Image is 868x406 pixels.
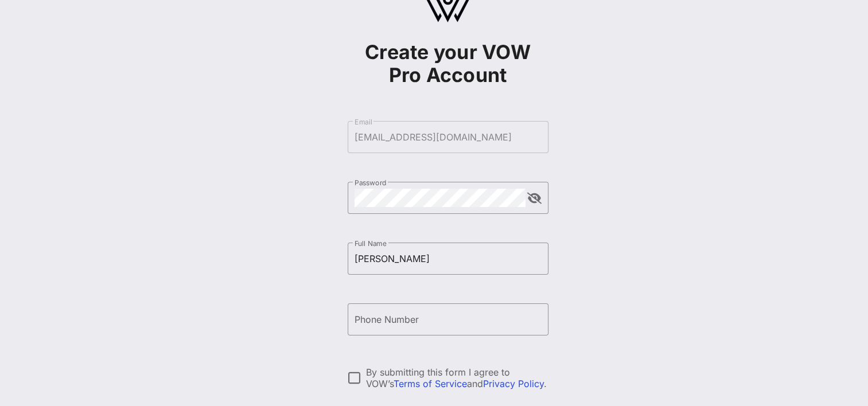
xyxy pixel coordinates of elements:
div: By submitting this form I agree to VOW’s and . [366,366,548,389]
h1: Create your VOW Pro Account [348,41,548,87]
a: Privacy Policy [483,378,544,389]
label: Full Name [355,239,387,248]
button: append icon [527,193,542,204]
a: Terms of Service [394,378,467,389]
label: Password [355,178,387,187]
label: Email [355,118,372,126]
